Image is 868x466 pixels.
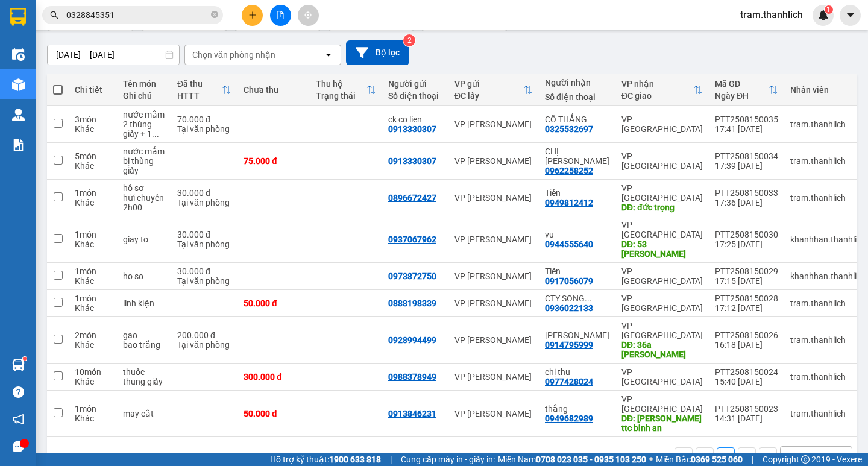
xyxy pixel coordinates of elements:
[244,409,304,418] div: 50.000 đ
[649,457,653,462] span: ⚪️
[244,372,304,382] div: 300.000 đ
[621,321,703,340] div: VP [GEOGRAPHIC_DATA]
[388,91,442,101] div: Số điện thoại
[790,335,866,345] div: tram.thanhlich
[545,330,609,340] div: Chị Nguyệt
[75,188,111,198] div: 1 món
[545,166,593,175] div: 0962258252
[840,5,861,26] button: caret-down
[790,298,866,308] div: tram.thanhlich
[545,78,609,87] div: Người nhận
[615,74,709,106] th: Toggle SortBy
[123,79,165,89] div: Tên món
[790,271,866,281] div: khanhhan.thanhlich
[454,193,533,203] div: VP [PERSON_NAME]
[123,377,165,386] div: thung giấy
[152,129,159,139] span: ...
[454,91,523,101] div: ĐC lấy
[13,414,24,425] span: notification
[545,367,609,377] div: chị thu
[545,303,593,313] div: 0936022133
[715,91,769,101] div: Ngày ĐH
[171,74,237,106] th: Toggle SortBy
[621,115,703,134] div: VP [GEOGRAPHIC_DATA]
[123,298,165,308] div: linh kiện
[454,156,533,166] div: VP [PERSON_NAME]
[177,91,222,101] div: HTTT
[50,11,58,19] span: search
[123,91,165,101] div: Ghi chú
[715,266,778,276] div: PTT2508150029
[388,193,436,203] div: 0896672427
[304,11,312,19] span: aim
[75,115,111,124] div: 3 món
[177,230,231,239] div: 30.000 đ
[12,139,25,151] img: solution-icon
[454,298,533,308] div: VP [PERSON_NAME]
[801,455,810,464] span: copyright
[545,188,609,198] div: Tiền
[123,156,165,175] div: bị thùng giấy
[715,151,778,161] div: PTT2508150034
[454,235,533,244] div: VP [PERSON_NAME]
[388,298,436,308] div: 0888198339
[454,271,533,281] div: VP [PERSON_NAME]
[790,409,866,418] div: tram.thanhlich
[244,298,304,308] div: 50.000 đ
[270,453,381,466] span: Hỗ trợ kỹ thuật:
[715,404,778,414] div: PTT2508150023
[105,71,216,96] div: Nhận: VP [GEOGRAPHIC_DATA]
[75,414,111,423] div: Khác
[715,239,778,249] div: 17:25 [DATE]
[13,441,24,452] span: message
[211,10,218,21] span: close-circle
[691,455,743,464] strong: 0369 525 060
[390,453,392,466] span: |
[75,239,111,249] div: Khác
[454,372,533,382] div: VP [PERSON_NAME]
[244,156,304,166] div: 75.000 đ
[545,340,593,350] div: 0914795999
[717,447,735,465] button: 1
[388,409,436,418] div: 0913846231
[715,230,778,239] div: PTT2508150030
[621,79,693,89] div: VP nhận
[177,188,231,198] div: 30.000 đ
[545,377,593,386] div: 0977428024
[75,151,111,161] div: 5 món
[388,235,436,244] div: 0937067962
[621,220,703,239] div: VP [GEOGRAPHIC_DATA]
[177,79,222,89] div: Đã thu
[454,79,523,89] div: VP gửi
[621,183,703,203] div: VP [GEOGRAPHIC_DATA]
[123,146,165,156] div: nước mắm
[242,5,263,26] button: plus
[177,124,231,134] div: Tại văn phòng
[310,74,382,106] th: Toggle SortBy
[123,235,165,244] div: giay to
[75,377,111,386] div: Khác
[12,48,25,61] img: warehouse-icon
[12,109,25,121] img: warehouse-icon
[75,276,111,286] div: Khác
[12,359,25,371] img: warehouse-icon
[715,124,778,134] div: 17:41 [DATE]
[388,124,436,134] div: 0913330307
[177,198,231,207] div: Tại văn phòng
[75,404,111,414] div: 1 món
[715,340,778,350] div: 16:18 [DATE]
[403,34,415,46] sup: 2
[621,414,703,433] div: DĐ: phan lâm ttc binh an
[211,11,218,18] span: close-circle
[388,115,442,124] div: ck co lien
[177,340,231,350] div: Tại văn phòng
[545,198,593,207] div: 0949812412
[715,414,778,423] div: 14:31 [DATE]
[75,294,111,303] div: 1 món
[545,266,609,276] div: Tiến
[66,8,209,22] input: Tìm tên, số ĐT hoặc mã đơn
[621,239,703,259] div: DĐ: 53 hung vuong
[715,303,778,313] div: 17:12 [DATE]
[48,45,179,65] input: Select a date range.
[192,49,275,61] div: Chọn văn phòng nhận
